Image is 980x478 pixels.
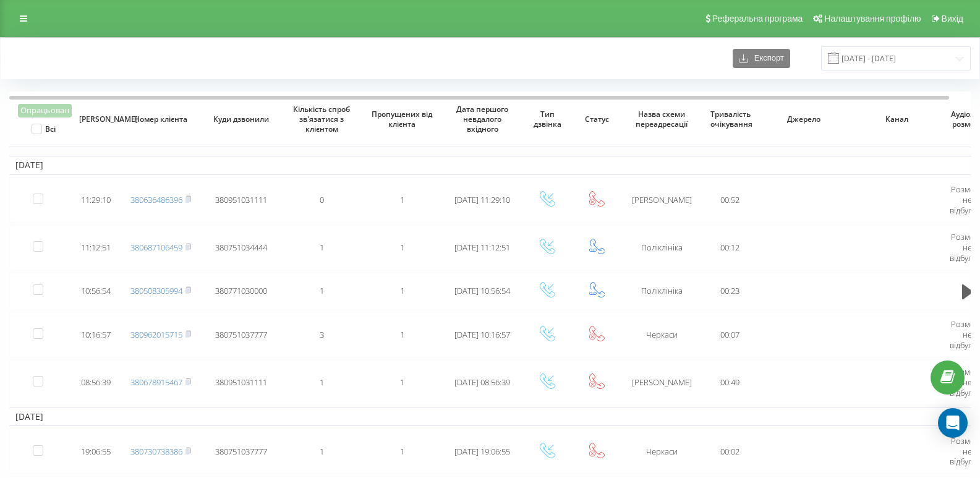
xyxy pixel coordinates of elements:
span: Статус [580,114,613,124]
label: Всі [32,124,56,134]
span: Налаштування профілю [824,14,921,23]
td: 08:56:39 [71,360,121,405]
span: 380951031111 [215,377,267,388]
td: 00:02 [702,429,757,474]
span: [DATE] 10:16:57 [454,329,510,340]
td: Черкаси [621,312,702,357]
td: Черкаси [621,429,702,474]
span: Назва схеми переадресації [631,109,692,129]
span: 1 [320,377,324,388]
a: 380687106459 [130,242,182,253]
span: Вихід [942,14,963,23]
span: [DATE] 10:56:54 [454,285,510,296]
span: 1 [320,242,324,253]
td: [PERSON_NAME] [621,177,702,223]
td: 10:16:57 [71,312,121,357]
td: 19:06:55 [71,429,121,474]
span: Куди дзвонили [211,114,272,124]
span: 1 [320,446,324,457]
span: 0 [320,194,324,205]
span: 380751034444 [215,242,267,253]
span: 380771030000 [215,285,267,296]
td: 00:52 [702,177,757,223]
td: 00:12 [702,225,757,270]
span: 380751037777 [215,446,267,457]
span: 1 [400,329,404,340]
td: 00:49 [702,360,757,405]
span: Номер клієнта [130,114,192,124]
td: Поліклініка [621,273,702,310]
span: 1 [400,446,404,457]
div: Open Intercom Messenger [938,408,968,438]
td: Поліклініка [621,225,702,270]
td: 11:29:10 [71,177,121,223]
span: 1 [400,242,404,253]
span: 380751037777 [215,329,267,340]
span: 1 [400,194,404,205]
td: [PERSON_NAME] [621,360,702,405]
a: 380730738386 [130,446,182,457]
td: 10:56:54 [71,273,121,310]
span: [DATE] 08:56:39 [454,377,510,388]
span: Пропущених від клієнта [372,109,433,129]
span: Джерело [768,114,840,124]
span: Дата першого невдалого вхідного [452,105,513,134]
a: 380508305994 [130,285,182,296]
a: 380678915467 [130,377,182,388]
span: 1 [400,285,404,296]
span: 380951031111 [215,194,267,205]
button: Експорт [733,49,790,68]
span: Канал [861,114,933,124]
span: Тип дзвінка [530,109,564,129]
span: Експорт [748,54,784,63]
td: 00:07 [702,312,757,357]
span: Тривалість очікування [710,109,749,129]
span: Реферальна програма [712,14,803,23]
span: [DATE] 11:29:10 [454,194,510,205]
span: 3 [320,329,324,340]
span: [DATE] 19:06:55 [454,446,510,457]
td: 11:12:51 [71,225,121,270]
td: 00:23 [702,273,757,310]
span: [PERSON_NAME] [79,114,113,124]
span: [DATE] 11:12:51 [454,242,510,253]
a: 380962015715 [130,329,182,340]
a: 380636486396 [130,194,182,205]
span: Кількість спроб зв'язатися з клієнтом [291,105,352,134]
span: 1 [400,377,404,388]
span: 1 [320,285,324,296]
